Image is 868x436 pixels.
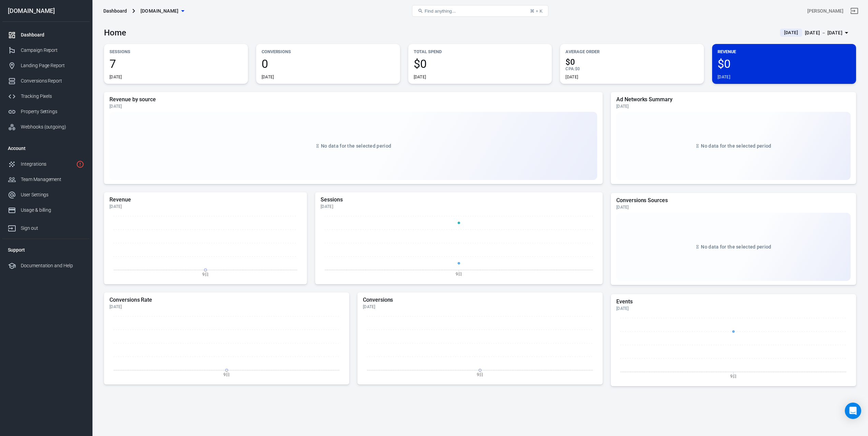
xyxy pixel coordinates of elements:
[616,197,851,204] h5: Conversions Sources
[21,47,84,54] div: Campaign Report
[2,218,90,236] a: Sign out
[718,48,851,55] p: Revenue
[701,244,771,250] span: No data for the selected period
[2,187,90,202] a: User Settings
[730,374,737,378] tspan: 9日
[76,160,84,168] svg: 1 networks not verified yet
[616,298,851,305] h5: Events
[21,62,84,69] div: Landing Page Report
[530,9,543,14] div: ⌘ + K
[21,31,84,39] div: Dashboard
[202,272,209,276] tspan: 9日
[21,93,84,100] div: Tracking Pixels
[805,29,842,37] div: [DATE] － [DATE]
[616,96,851,103] h5: Ad Networks Summary
[2,43,90,58] a: Campaign Report
[2,73,90,89] a: Conversions Report
[21,161,73,168] div: Integrations
[262,58,395,70] span: 0
[109,204,301,209] div: [DATE]
[321,196,597,203] h5: Sessions
[109,48,242,55] p: Sessions
[781,29,801,36] span: [DATE]
[2,58,90,73] a: Landing Page Report
[21,176,84,183] div: Team Management
[616,104,851,109] div: [DATE]
[414,48,547,55] p: Total Spend
[103,7,127,14] div: Dashboard
[2,156,90,172] a: Integrations
[2,202,90,218] a: Usage & billing
[109,196,301,203] h5: Revenue
[262,74,274,80] div: [DATE]
[223,372,230,377] tspan: 9日
[21,262,84,269] div: Documentation and Help
[456,272,462,276] tspan: 9日
[21,191,84,198] div: User Settings
[616,306,851,311] div: [DATE]
[109,58,242,70] span: 7
[2,104,90,119] a: Property Settings
[414,58,547,70] span: $0
[321,204,597,209] div: [DATE]
[575,66,580,71] span: $0
[138,5,187,17] button: [DOMAIN_NAME]
[109,297,344,303] h5: Conversions Rate
[565,74,578,80] div: [DATE]
[565,66,575,71] span: CPA :
[701,143,771,149] span: No data for the selected period
[141,7,179,15] span: productreviewsweb.com
[2,172,90,187] a: Team Management
[109,304,344,310] div: [DATE]
[2,140,90,156] li: Account
[718,58,851,70] span: $0
[109,74,122,80] div: [DATE]
[565,58,698,66] span: $0
[477,372,483,377] tspan: 9日
[262,48,395,55] p: Conversions
[21,207,84,214] div: Usage & billing
[104,28,126,37] h3: Home
[363,297,597,303] h5: Conversions
[414,74,426,80] div: [DATE]
[2,8,90,14] div: [DOMAIN_NAME]
[21,225,84,232] div: Sign out
[321,143,391,149] span: No data for the selected period
[2,242,90,258] li: Support
[2,119,90,135] a: Webhooks (outgoing)
[109,96,597,103] h5: Revenue by source
[21,123,84,131] div: Webhooks (outgoing)
[846,3,863,19] a: Sign out
[2,27,90,43] a: Dashboard
[412,5,548,17] button: Find anything...⌘ + K
[807,7,843,15] div: Account id: I2Uq4N7g
[616,205,851,210] div: [DATE]
[2,89,90,104] a: Tracking Pixels
[109,104,597,109] div: [DATE]
[775,27,856,39] button: [DATE][DATE] － [DATE]
[363,304,597,310] div: [DATE]
[845,403,861,419] div: Open Intercom Messenger
[21,108,84,115] div: Property Settings
[21,77,84,85] div: Conversions Report
[565,48,698,55] p: Average Order
[718,74,730,80] div: [DATE]
[425,9,456,14] span: Find anything...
